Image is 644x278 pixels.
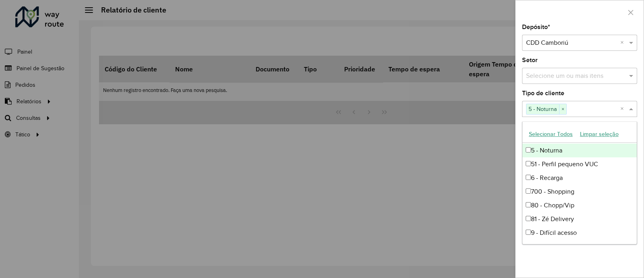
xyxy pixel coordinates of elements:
[620,38,627,48] span: Clear all
[522,88,564,98] label: Tipo de cliente
[620,104,627,114] span: Clear all
[522,55,538,65] label: Setor
[525,128,576,140] button: Selecionar Todos
[522,212,637,226] div: 81 - Zé Delivery
[522,144,637,157] div: 5 - Noturna
[522,185,637,199] div: 700 - Shopping
[522,157,637,171] div: 51 - Perfil pequeno VUC
[522,199,637,212] div: 80 - Chopp/Vip
[522,171,637,185] div: 6 - Recarga
[559,105,566,114] span: ×
[522,226,637,240] div: 9 - Difícil acesso
[526,104,559,114] span: 5 - Noturna
[522,121,637,245] ng-dropdown-panel: Options list
[576,128,622,140] button: Limpar seleção
[522,22,550,32] label: Depósito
